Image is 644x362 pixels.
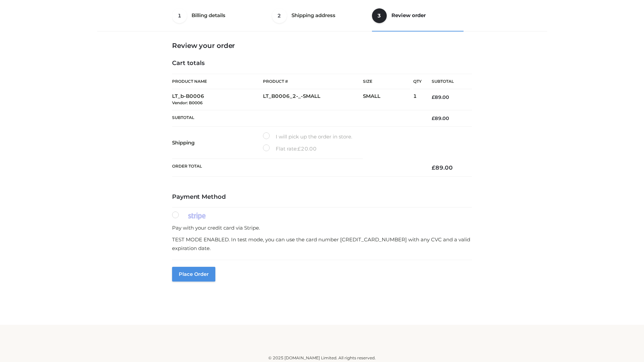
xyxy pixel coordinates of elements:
h4: Payment Method [172,193,472,201]
td: 1 [413,89,422,110]
div: © 2025 [DOMAIN_NAME] Limited. All rights reserved. [100,355,544,361]
span: £ [298,145,301,152]
p: Pay with your credit card via Stripe. [172,224,472,232]
bdi: 89.00 [432,164,453,171]
span: £ [432,164,435,171]
th: Product # [263,74,363,89]
th: Shipping [172,127,263,159]
label: I will pick up the order in store. [263,132,352,141]
td: LT_B0006_2-_-SMALL [263,89,363,110]
th: Order Total [172,159,422,177]
th: Subtotal [422,74,472,89]
small: Vendor: B0006 [172,100,203,105]
span: £ [432,115,435,121]
bdi: 20.00 [298,145,317,152]
label: Flat rate: [263,144,317,153]
h3: Review your order [172,42,472,50]
h4: Cart totals [172,60,472,67]
th: Product Name [172,74,263,89]
td: SMALL [363,89,413,110]
bdi: 89.00 [432,115,449,121]
th: Size [363,74,410,89]
button: Place order [172,267,215,282]
p: TEST MODE ENABLED. In test mode, you can use the card number [CREDIT_CARD_NUMBER] with any CVC an... [172,235,472,252]
th: Qty [413,74,422,89]
bdi: 89.00 [432,94,449,100]
td: LT_b-B0006 [172,89,263,110]
span: £ [432,94,435,100]
th: Subtotal [172,110,422,126]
